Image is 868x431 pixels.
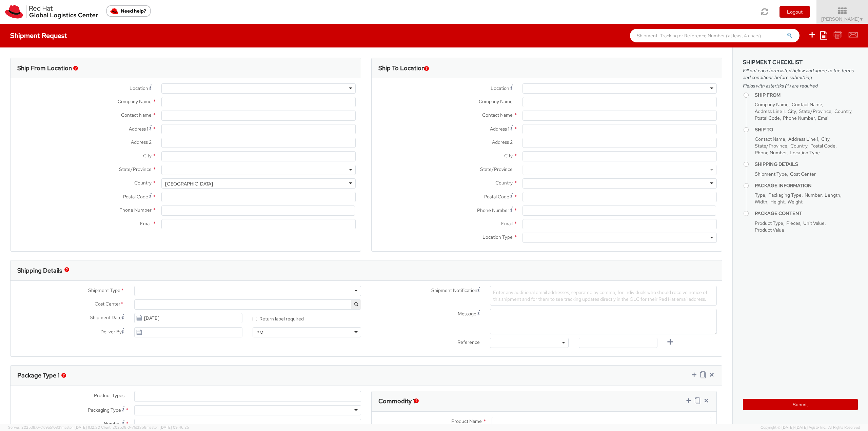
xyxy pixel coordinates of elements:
[860,17,864,22] span: ▼
[803,220,825,226] span: Unit Value
[790,171,816,177] span: Cost Center
[755,192,765,198] span: Type
[788,136,818,142] span: Address Line 1
[17,372,60,379] h3: Package Type 1
[504,153,513,159] span: City
[482,234,513,240] span: Location Type
[818,115,829,121] span: Email
[104,420,121,427] span: Number
[17,65,72,72] h3: Ship From Location
[165,180,213,187] div: [GEOGRAPHIC_DATA]
[451,418,482,424] span: Product Name
[768,192,802,198] span: Packaging Type
[755,127,858,132] h4: Ship To
[786,220,800,226] span: Pieces
[755,108,785,114] span: Address Line 1
[770,199,785,205] span: Height
[743,399,858,410] button: Submit
[121,112,152,118] span: Contact Name
[755,150,787,156] span: Phone Number
[755,211,858,216] h4: Package Content
[755,101,789,107] span: Company Name
[761,425,860,430] span: Copyright © [DATE]-[DATE] Agistix Inc., All Rights Reserved
[143,153,152,159] span: City
[378,398,415,405] h3: Commodity 1
[477,207,509,213] span: Phone Number
[493,289,707,302] span: Enter any additional email addresses, separated by comma, for individuals who should receive noti...
[61,425,100,430] span: master, [DATE] 11:12:30
[118,98,152,104] span: Company Name
[123,194,148,200] span: Postal Code
[743,59,858,65] h3: Shipment Checklist
[253,314,305,322] label: Return label required
[810,143,835,149] span: Postal Code
[491,85,509,91] span: Location
[743,67,858,81] span: Fill out each form listed below and agree to the terms and conditions before submitting
[94,392,124,398] span: Product Types
[492,139,513,145] span: Address 2
[755,162,858,167] h4: Shipping Details
[256,329,263,336] div: PM
[140,220,152,227] span: Email
[755,227,784,233] span: Product Value
[17,267,62,274] h3: Shipping Details
[821,16,864,22] span: [PERSON_NAME]
[5,5,98,19] img: rh-logistics-00dfa346123c4ec078e1.svg
[755,183,858,188] h4: Package Information
[134,180,152,186] span: Country
[490,126,509,132] span: Address 1
[755,143,787,149] span: State/Province
[90,314,122,321] span: Shipment Date
[484,194,509,200] span: Postal Code
[743,82,858,89] span: Fields with asterisks (*) are required
[501,220,513,227] span: Email
[88,287,120,295] span: Shipment Type
[129,126,148,132] span: Address 1
[457,339,480,345] span: Reference
[253,317,257,321] input: Return label required
[100,328,122,335] span: Deliver By
[788,108,796,114] span: City
[755,93,858,98] h4: Ship From
[755,220,783,226] span: Product Type
[755,136,785,142] span: Contact Name
[790,143,807,149] span: Country
[788,199,803,205] span: Weight
[101,425,189,430] span: Client: 2025.18.0-71d3358
[88,407,121,413] span: Packaging Type
[106,5,151,17] button: Need help?
[792,101,822,107] span: Contact Name
[482,112,513,118] span: Contact Name
[431,287,477,294] span: Shipment Notification
[630,29,800,42] input: Shipment, Tracking or Reference Number (at least 4 chars)
[8,425,100,430] span: Server: 2025.18.0-d1e9a510831
[131,139,152,145] span: Address 2
[780,6,810,18] button: Logout
[95,300,120,308] span: Cost Center
[130,85,148,91] span: Location
[458,311,476,317] span: Message
[378,65,425,72] h3: Ship To Location
[495,180,513,186] span: Country
[755,115,780,121] span: Postal Code
[790,150,820,156] span: Location Type
[10,32,67,39] h4: Shipment Request
[834,108,851,114] span: Country
[755,199,767,205] span: Width
[119,166,152,172] span: State/Province
[479,98,513,104] span: Company Name
[805,192,822,198] span: Number
[799,108,831,114] span: State/Province
[146,425,189,430] span: master, [DATE] 09:46:25
[755,171,787,177] span: Shipment Type
[480,166,513,172] span: State/Province
[825,192,840,198] span: Length
[821,136,829,142] span: City
[119,207,152,213] span: Phone Number
[783,115,815,121] span: Phone Number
